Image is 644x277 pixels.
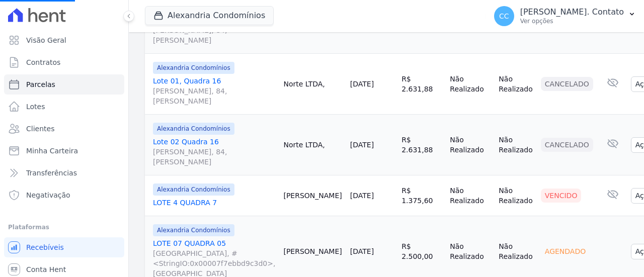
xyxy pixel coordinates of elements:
[397,115,446,175] td: R$ 2.631,88
[350,192,374,200] a: [DATE]
[26,146,78,156] span: Minha Carteira
[153,183,234,196] span: Alexandria Condomínios
[26,242,64,252] span: Recebíveis
[350,141,374,149] a: [DATE]
[397,175,446,216] td: R$ 1.375,60
[153,86,275,106] span: [PERSON_NAME], 84, [PERSON_NAME]
[4,97,124,117] a: Lotes
[495,175,536,216] td: Não Realizado
[153,76,275,106] a: Lote 01, Quadra 16[PERSON_NAME], 84, [PERSON_NAME]
[486,2,644,30] button: CC [PERSON_NAME]. Contato Ver opções
[495,115,536,175] td: Não Realizado
[4,141,124,161] a: Minha Carteira
[446,175,495,216] td: Não Realizado
[4,237,124,257] a: Recebíveis
[279,54,346,115] td: Norte LTDA,
[541,77,593,91] div: Cancelado
[520,17,624,25] p: Ver opções
[499,13,509,20] span: CC
[26,79,55,89] span: Parcelas
[153,198,275,208] a: LOTE 4 QUADRA 7
[153,123,234,135] span: Alexandria Condomínios
[26,102,45,112] span: Lotes
[153,62,234,74] span: Alexandria Condomínios
[26,190,70,200] span: Negativação
[350,247,374,255] a: [DATE]
[145,6,274,25] button: Alexandria Condomínios
[4,30,124,50] a: Visão Geral
[4,74,124,95] a: Parcelas
[541,138,593,152] div: Cancelado
[279,175,346,216] td: [PERSON_NAME]
[153,137,275,167] a: Lote 02 Quadra 16[PERSON_NAME], 84, [PERSON_NAME]
[541,244,590,258] div: Agendado
[153,147,275,167] span: [PERSON_NAME], 84, [PERSON_NAME]
[4,185,124,205] a: Negativação
[446,54,495,115] td: Não Realizado
[26,57,60,67] span: Contratos
[446,115,495,175] td: Não Realizado
[4,119,124,139] a: Clientes
[153,224,234,236] span: Alexandria Condomínios
[26,124,54,134] span: Clientes
[495,54,536,115] td: Não Realizado
[279,115,346,175] td: Norte LTDA,
[4,163,124,183] a: Transferências
[541,189,582,203] div: Vencido
[153,25,275,45] span: [PERSON_NAME], 84, [PERSON_NAME]
[4,52,124,72] a: Contratos
[26,168,77,178] span: Transferências
[520,7,624,17] p: [PERSON_NAME]. Contato
[350,80,374,88] a: [DATE]
[397,54,446,115] td: R$ 2.631,88
[26,35,66,45] span: Visão Geral
[8,221,120,233] div: Plataformas
[26,264,66,274] span: Conta Hent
